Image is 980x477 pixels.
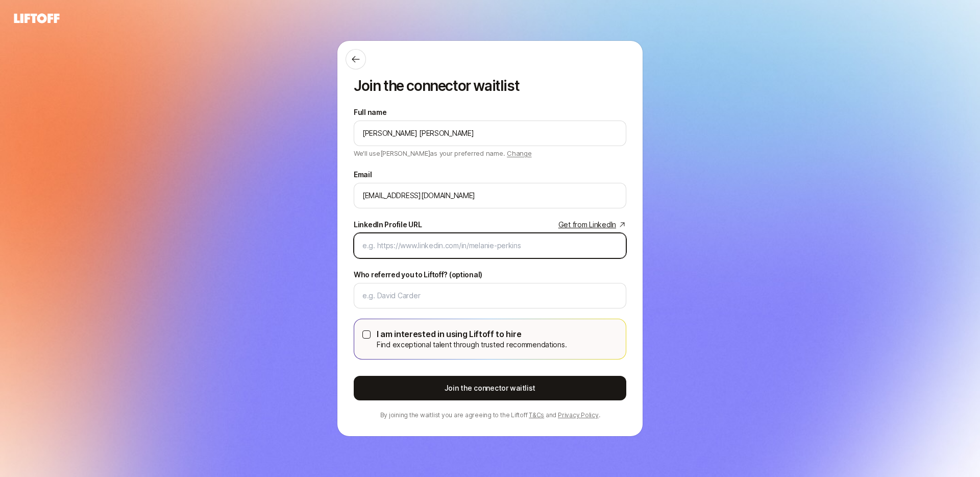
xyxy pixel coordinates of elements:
span: Change [507,149,531,157]
label: Who referred you to Liftoff? (optional) [354,269,482,281]
button: I am interested in using Liftoff to hireFind exceptional talent through trusted recommendations. [362,330,371,339]
a: Get from LinkedIn [558,219,626,231]
p: Find exceptional talent through trusted recommendations. [377,339,567,351]
p: By joining the waitlist you are agreeing to the Liftoff and . [354,411,626,420]
input: e.g. David Carder [362,290,618,302]
p: Join the connector waitlist [354,78,626,94]
input: e.g. Melanie Perkins [362,127,618,139]
input: e.g. melanie@liftoff.xyz [362,189,618,202]
input: e.g. https://www.linkedin.com/in/melanie-perkins [362,240,618,252]
a: T&Cs [529,411,544,419]
label: Full name [354,106,386,118]
button: Join the connector waitlist [354,376,626,400]
a: Privacy Policy [558,411,599,419]
p: We'll use [PERSON_NAME] as your preferred name. [354,146,532,158]
label: Email [354,169,372,181]
p: I am interested in using Liftoff to hire [377,327,567,341]
div: LinkedIn Profile URL [354,219,422,231]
